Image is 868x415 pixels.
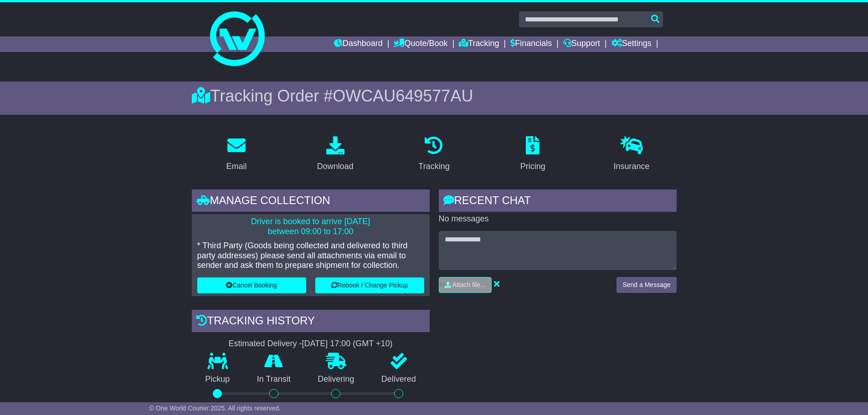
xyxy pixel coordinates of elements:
[311,133,360,176] a: Download
[192,310,430,334] div: Tracking history
[368,374,430,384] p: Delivered
[315,277,424,293] button: Rebook / Change Pickup
[197,241,424,271] p: * Third Party (Goods being collected and delivered to third party addresses) please send all atta...
[439,214,677,224] p: No messages
[459,36,499,52] a: Tracking
[192,190,430,214] div: Manage collection
[197,217,424,236] p: Driver is booked to arrive [DATE] between 09:00 to 17:00
[563,36,600,52] a: Support
[418,160,449,173] div: Tracking
[514,133,551,176] a: Pricing
[243,374,304,384] p: In Transit
[226,160,247,173] div: Email
[317,160,354,173] div: Download
[333,87,473,105] span: OWCAU649577AU
[192,86,677,106] div: Tracking Order #
[611,36,652,52] a: Settings
[197,277,306,293] button: Cancel Booking
[412,133,455,176] a: Tracking
[394,36,447,52] a: Quote/Book
[302,339,393,349] div: [DATE] 17:00 (GMT +10)
[520,160,545,173] div: Pricing
[616,277,676,293] button: Send a Message
[192,339,430,349] div: Estimated Delivery -
[614,160,650,173] div: Insurance
[220,133,252,176] a: Email
[304,374,368,384] p: Delivering
[439,190,677,214] div: RECENT CHAT
[192,374,244,384] p: Pickup
[149,405,281,412] span: © One World Courier 2025. All rights reserved.
[608,133,656,176] a: Insurance
[510,36,552,52] a: Financials
[334,36,383,52] a: Dashboard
